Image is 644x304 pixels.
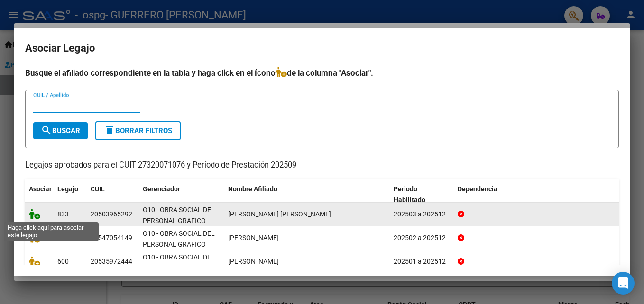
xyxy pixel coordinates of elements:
[228,185,277,193] span: Nombre Afiliado
[41,125,52,136] mat-icon: search
[394,232,450,243] div: 202502 a 202512
[228,210,331,218] span: VELASTEGUI ZABALA THIAGO VALENTIN
[41,126,80,135] span: Buscar
[104,125,115,136] mat-icon: delete
[394,209,450,220] div: 202503 a 202512
[394,256,450,267] div: 202501 a 202512
[143,206,215,224] span: O10 - OBRA SOCIAL DEL PERSONAL GRAFICO
[57,185,78,193] span: Legajo
[25,160,619,171] p: Legajos aprobados para el CUIT 27320071076 y Período de Prestación 202509
[87,179,139,210] datatable-header-cell: CUIL
[458,185,497,193] span: Dependencia
[143,230,215,248] span: O10 - OBRA SOCIAL DEL PERSONAL GRAFICO
[228,234,279,241] span: ARREGUI MATEO
[57,210,69,218] span: 833
[612,272,635,295] div: Open Intercom Messenger
[143,185,180,193] span: Gerenciador
[25,179,54,210] datatable-header-cell: Asociar
[104,126,172,135] span: Borrar Filtros
[54,179,87,210] datatable-header-cell: Legajo
[25,67,619,79] h4: Busque el afiliado correspondiente en la tabla y haga click en el ícono de la columna "Asociar".
[390,179,454,210] datatable-header-cell: Periodo Habilitado
[91,256,132,267] div: 20535972444
[57,234,69,241] span: 709
[25,39,619,57] h2: Asociar Legajo
[228,258,279,265] span: DIAZ LUCIANO NAIAN
[394,185,425,204] span: Periodo Habilitado
[91,232,132,243] div: 20547054149
[57,258,69,265] span: 600
[91,209,132,220] div: 20503965292
[95,121,181,140] button: Borrar Filtros
[33,122,88,139] button: Buscar
[224,179,390,210] datatable-header-cell: Nombre Afiliado
[454,179,619,210] datatable-header-cell: Dependencia
[29,185,52,193] span: Asociar
[139,179,224,210] datatable-header-cell: Gerenciador
[143,253,215,272] span: O10 - OBRA SOCIAL DEL PERSONAL GRAFICO
[91,185,105,193] span: CUIL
